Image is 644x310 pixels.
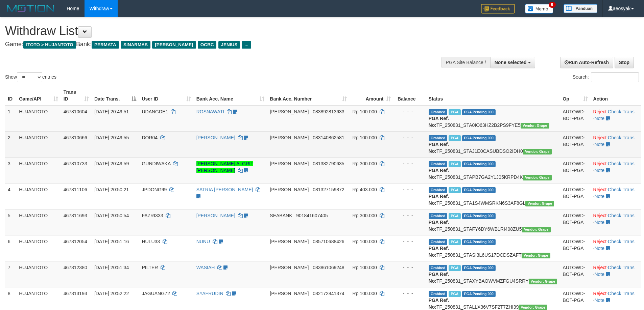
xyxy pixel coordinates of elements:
label: Show entries [5,72,56,82]
span: 9 [549,2,556,8]
img: MOTION_logo.png [5,3,56,13]
span: 467810733 [64,161,87,166]
th: User ID: activate to sort column ascending [139,86,193,105]
a: Reject [593,161,607,166]
a: Reject [593,213,607,218]
td: AUTOWD-BOT-PGA [560,131,590,157]
th: Trans ID: activate to sort column ascending [61,86,92,105]
td: AUTOWD-BOT-PGA [560,209,590,235]
span: [DATE] 20:50:54 [94,213,129,218]
span: [DATE] 20:49:59 [94,161,129,166]
b: PGA Ref. No: [429,142,449,154]
td: 5 [5,209,16,235]
span: OCBC [198,41,217,49]
b: PGA Ref. No: [429,246,449,258]
div: - - - [396,186,423,193]
span: [PERSON_NAME] [270,161,309,166]
a: Check Trans [608,239,635,244]
span: [PERSON_NAME] [270,187,309,192]
span: PGA Pending [462,239,496,245]
span: PGA Pending [462,213,496,219]
h4: Game: Bank: [5,41,423,48]
a: Note [594,272,604,277]
a: Reject [593,135,607,140]
td: AUTOWD-BOT-PGA [560,261,590,287]
span: PGA Pending [462,187,496,193]
a: Note [594,246,604,251]
td: · · [591,209,641,235]
a: Stop [615,57,634,68]
span: [DATE] 20:52:22 [94,291,129,296]
span: JPDONG99 [142,187,167,192]
span: [PERSON_NAME] [270,291,309,296]
span: Marked by aeosyak [449,291,460,297]
span: Grabbed [429,213,448,219]
span: 467812380 [64,265,87,270]
span: [PERSON_NAME] [270,135,309,140]
span: 467812054 [64,239,87,244]
a: Reject [593,109,607,114]
span: PGA Pending [462,291,496,297]
span: Rp 100.000 [352,239,377,244]
span: Grabbed [429,161,448,167]
span: PGA Pending [462,161,496,167]
b: PGA Ref. No: [429,272,449,284]
a: Reject [593,187,607,192]
td: 2 [5,131,16,157]
b: PGA Ref. No: [429,116,449,128]
img: panduan.png [564,4,597,13]
select: Showentries [17,72,42,82]
td: AUTOWD-BOT-PGA [560,183,590,209]
span: UDANGDE1 [142,109,168,114]
span: PGA Pending [462,109,496,115]
a: NUNU [196,239,210,244]
td: 6 [5,235,16,261]
span: None selected [495,60,527,65]
span: PGA Pending [462,265,496,271]
span: Copy 083861069248 to clipboard [313,265,344,270]
span: Vendor URL: https://settle31.1velocity.biz [523,175,552,180]
span: Rp 100.000 [352,135,377,140]
a: Note [594,168,604,173]
td: TF_250831_STAJ1E0CASUBDSO2IDH0 [426,131,560,157]
td: 4 [5,183,16,209]
td: HUJANTOTO [16,235,61,261]
span: PERMATA [92,41,119,49]
a: Note [594,298,604,303]
span: 467810604 [64,109,87,114]
span: Vendor URL: https://settle31.1velocity.biz [522,253,550,258]
span: [DATE] 20:50:21 [94,187,129,192]
th: Game/API: activate to sort column ascending [16,86,61,105]
span: Grabbed [429,265,448,271]
span: Copy 083140862581 to clipboard [313,135,344,140]
td: TF_250831_STAPB7GA2Y1J05KRPD4K [426,157,560,183]
button: None selected [490,57,535,68]
a: Note [594,220,604,225]
b: PGA Ref. No: [429,298,449,310]
span: 467813193 [64,291,87,296]
a: Reject [593,239,607,244]
th: Bank Acc. Name: activate to sort column ascending [194,86,267,105]
b: PGA Ref. No: [429,220,449,232]
div: PGA Site Balance / [442,57,490,68]
span: [PERSON_NAME] [270,109,309,114]
span: Copy 085710688426 to clipboard [313,239,344,244]
span: 467811106 [64,187,87,192]
a: Reject [593,291,607,296]
span: Rp 300.000 [352,213,377,218]
a: Reject [593,265,607,270]
span: Marked by aeokris [449,187,460,193]
span: [DATE] 20:51:34 [94,265,129,270]
span: Copy 083892813633 to clipboard [313,109,344,114]
a: Check Trans [608,187,635,192]
td: HUJANTOTO [16,209,61,235]
td: 7 [5,261,16,287]
span: Marked by aeokris [449,135,460,141]
td: TF_250831_STA1S4WMSRKN6S3AF8GL [426,183,560,209]
span: Rp 100.000 [352,109,377,114]
span: Vendor URL: https://settle31.1velocity.biz [529,279,557,284]
a: [PERSON_NAME] [196,135,235,140]
span: [PERSON_NAME] [270,239,309,244]
span: [PERSON_NAME] [270,265,309,270]
span: Vendor URL: https://settle31.1velocity.biz [523,149,552,154]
